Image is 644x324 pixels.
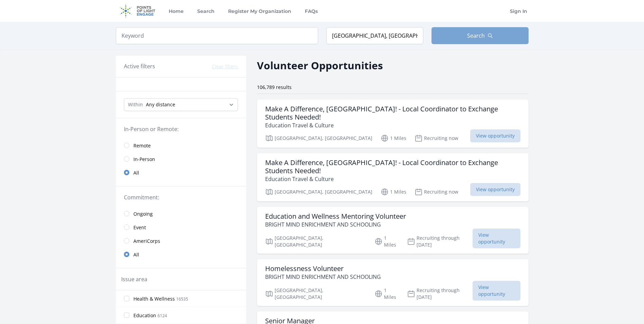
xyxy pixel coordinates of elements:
p: [GEOGRAPHIC_DATA], [GEOGRAPHIC_DATA] [265,188,372,196]
span: View opportunity [473,281,520,301]
legend: In-Person or Remote: [124,125,238,133]
legend: Commitment: [124,193,238,201]
input: Education 6124 [124,312,129,318]
span: View opportunity [473,229,520,248]
span: View opportunity [470,129,520,142]
span: All [133,169,139,176]
p: 1 Miles [374,287,399,301]
h3: Make A Difference, [GEOGRAPHIC_DATA]! - Local Coordinator to Exchange Students Needed! [265,159,520,175]
a: In-Person [116,152,246,166]
span: AmeriCorps [133,238,160,245]
p: [GEOGRAPHIC_DATA], [GEOGRAPHIC_DATA] [265,287,367,301]
a: Education and Wellness Mentoring Volunteer BRIGHT MIND ENRICHMENT AND SCHOOLING [GEOGRAPHIC_DATA]... [257,207,529,254]
input: Location [326,27,423,44]
p: [GEOGRAPHIC_DATA], [GEOGRAPHIC_DATA] [265,134,372,142]
span: Education [133,312,156,319]
span: View opportunity [470,183,520,196]
p: [GEOGRAPHIC_DATA], [GEOGRAPHIC_DATA] [265,235,367,248]
span: Search [467,32,485,40]
p: 1 Miles [381,134,406,142]
h3: Education and Wellness Mentoring Volunteer [265,212,406,220]
a: All [116,248,246,261]
p: Recruiting through [DATE] [407,287,473,301]
span: 6124 [158,313,167,319]
a: AmeriCorps [116,234,246,248]
input: Health & Wellness 16535 [124,296,129,301]
a: Make A Difference, [GEOGRAPHIC_DATA]! - Local Coordinator to Exchange Students Needed! Education ... [257,100,529,148]
legend: Issue area [121,275,147,283]
a: Ongoing [116,207,246,220]
a: Remote [116,139,246,152]
a: Event [116,220,246,234]
span: Remote [133,142,151,149]
span: 106,789 results [257,84,292,90]
span: 16535 [176,296,188,302]
input: Keyword [116,27,318,44]
p: BRIGHT MIND ENRICHMENT AND SCHOOLING [265,220,406,229]
p: Recruiting through [DATE] [407,235,473,248]
p: 1 Miles [381,188,406,196]
p: Education Travel & Culture [265,121,520,129]
span: In-Person [133,156,155,163]
span: Event [133,224,146,231]
button: Clear filters [212,63,238,70]
span: All [133,251,139,258]
button: Search [431,27,529,44]
p: 1 Miles [374,235,399,248]
a: Make A Difference, [GEOGRAPHIC_DATA]! - Local Coordinator to Exchange Students Needed! Education ... [257,153,529,201]
h3: Make A Difference, [GEOGRAPHIC_DATA]! - Local Coordinator to Exchange Students Needed! [265,105,520,121]
p: BRIGHT MIND ENRICHMENT AND SCHOOLING [265,273,381,281]
a: Homelessness Volunteer BRIGHT MIND ENRICHMENT AND SCHOOLING [GEOGRAPHIC_DATA], [GEOGRAPHIC_DATA] ... [257,259,529,306]
h2: Volunteer Opportunities [257,58,383,73]
span: Ongoing [133,211,153,217]
a: All [116,166,246,179]
h3: Homelessness Volunteer [265,265,381,273]
p: Recruiting now [415,134,458,142]
p: Education Travel & Culture [265,175,520,183]
p: Recruiting now [415,188,458,196]
select: Search Radius [124,98,238,111]
h3: Active filters [124,62,155,70]
span: Health & Wellness [133,295,175,302]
